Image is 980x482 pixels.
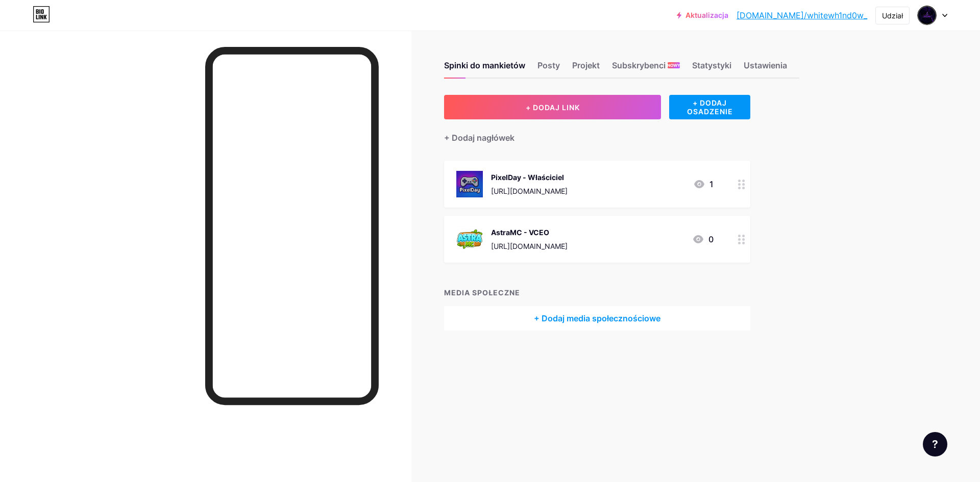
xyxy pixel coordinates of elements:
font: Spinki do mankietów [444,60,525,70]
font: + Dodaj nagłówek [444,133,514,143]
font: [DOMAIN_NAME]/whitewh1nd0w_ [737,10,867,20]
font: + Dodaj media społecznościowe [534,313,660,323]
font: PixelDay - Właściciel [491,173,564,182]
font: Projekt [572,60,600,70]
a: [DOMAIN_NAME]/whitewh1nd0w_ [737,9,867,21]
font: + DODAJ OSADZENIE [687,98,733,116]
font: 1 [709,179,714,189]
font: Statystyki [692,60,731,70]
font: Posty [537,60,560,70]
img: AstraMC - VCEO [456,226,483,252]
img: biały_wh1nd0w_ [917,6,937,25]
img: PixelDay - Właściciel [456,171,483,197]
font: + DODAJ LINK [526,103,580,112]
font: MEDIA SPOŁECZNE [444,288,520,297]
font: Subskrybenci [612,60,666,70]
button: + DODAJ LINK [444,95,661,119]
font: Udział [882,11,903,20]
font: [URL][DOMAIN_NAME] [491,187,568,195]
font: [URL][DOMAIN_NAME] [491,242,568,250]
font: AstraMC - VCEO [491,228,549,237]
font: NOWY [667,63,680,68]
font: 0 [708,234,714,244]
font: Ustawienia [744,60,787,70]
font: Aktualizacja [685,11,728,19]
